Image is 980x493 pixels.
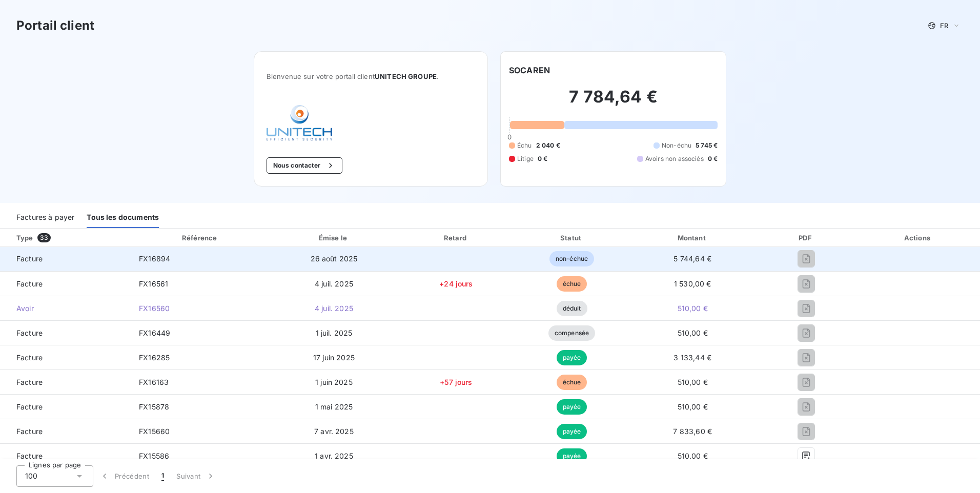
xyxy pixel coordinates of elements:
span: FX15660 [139,427,170,436]
span: 510,00 € [678,328,708,337]
span: payée [557,424,587,439]
div: Émise le [272,233,396,243]
button: Nous contacter [267,157,342,174]
span: Avoir [8,303,122,314]
span: 0 € [538,154,547,163]
span: Facture [8,353,122,363]
span: Bienvenue sur votre portail client . [267,72,475,80]
span: payée [557,399,587,415]
span: FX15586 [139,451,169,460]
button: 1 [155,465,170,487]
span: 0 [507,133,512,141]
span: 510,00 € [678,378,708,386]
div: PDF [758,233,854,243]
span: 26 août 2025 [311,254,358,263]
h2: 7 784,64 € [509,87,718,117]
span: payée [557,448,587,464]
span: 1 mai 2025 [315,402,353,411]
h3: Portail client [16,16,94,35]
h6: SOCAREN [509,64,550,76]
span: payée [557,350,587,365]
span: 510,00 € [678,402,708,411]
span: Facture [8,328,122,338]
span: 33 [37,233,51,242]
div: Montant [631,233,754,243]
span: 4 juil. 2025 [315,304,353,313]
span: FX16894 [139,254,170,263]
span: échue [557,276,587,292]
span: 100 [25,471,37,481]
span: FX15878 [139,402,169,411]
span: 7 avr. 2025 [314,427,354,436]
span: compensée [548,325,595,341]
div: Actions [859,233,978,243]
span: Facture [8,254,122,264]
span: 1 avr. 2025 [315,451,353,460]
span: 17 juin 2025 [313,353,355,362]
div: Retard [400,233,513,243]
span: +57 jours [440,378,472,386]
div: Type [10,233,129,243]
span: Facture [8,426,122,437]
span: 1 530,00 € [674,279,711,288]
span: FX16163 [139,378,169,386]
span: déduit [557,301,587,316]
span: 1 [161,471,164,481]
span: Facture [8,451,122,461]
div: Tous les documents [87,207,159,228]
span: Avoirs non associés [645,154,704,163]
span: FX16449 [139,328,170,337]
span: 510,00 € [678,304,708,313]
span: 510,00 € [678,451,708,460]
div: Statut [517,233,627,243]
span: UNITECH GROUPE [375,72,437,80]
span: échue [557,375,587,390]
span: Échu [517,141,532,150]
span: 1 juil. 2025 [316,328,353,337]
span: 2 040 € [536,141,560,150]
span: 7 833,60 € [673,427,712,436]
span: 4 juil. 2025 [315,279,353,288]
div: Référence [182,234,217,242]
span: non-échue [549,251,594,266]
button: Suivant [170,465,222,487]
span: 3 133,44 € [673,353,711,362]
div: Factures à payer [16,207,74,228]
span: Litige [517,154,534,163]
span: +24 jours [439,279,473,288]
span: Facture [8,377,122,387]
span: FX16285 [139,353,170,362]
span: FR [940,22,948,30]
span: FX16561 [139,279,168,288]
button: Précédent [93,465,155,487]
span: FX16560 [139,304,170,313]
span: Facture [8,402,122,412]
span: 0 € [708,154,718,163]
span: 1 juin 2025 [315,378,353,386]
span: Non-échu [662,141,691,150]
img: Company logo [267,105,332,141]
span: 5 744,64 € [673,254,711,263]
span: 5 745 € [696,141,718,150]
span: Facture [8,279,122,289]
